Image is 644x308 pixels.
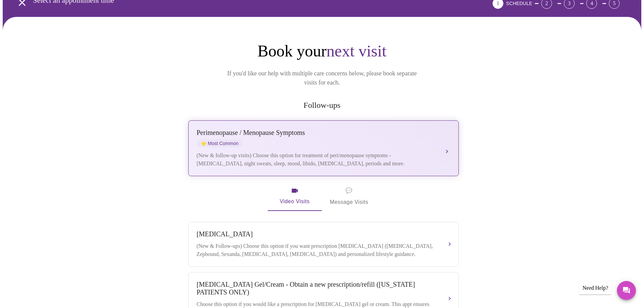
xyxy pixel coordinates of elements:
[617,281,636,300] button: Messages
[330,186,368,207] span: Message Visits
[197,139,243,147] span: Most Common
[187,41,457,61] h1: Book your
[197,230,437,238] div: [MEDICAL_DATA]
[506,1,532,6] span: SCHEDULE
[197,281,437,296] div: [MEDICAL_DATA] Gel/Cream - Obtain a new prescription/refill ([US_STATE] PATIENTS ONLY)
[187,101,457,110] h2: Follow-ups
[201,141,207,146] span: star
[327,42,386,60] span: next visit
[188,120,459,176] button: Perimenopause / Menopause SymptomsstarMost Common(New & follow-up visits) Choose this option for ...
[276,187,314,206] span: Video Visits
[188,222,459,267] button: [MEDICAL_DATA](New & Follow-ups) Choose this option if you want prescription [MEDICAL_DATA] ([MED...
[197,151,437,168] div: (New & follow-up visits) Choose this option for treatment of peri/menopause symptoms - [MEDICAL_D...
[197,242,437,258] div: (New & Follow-ups) Choose this option if you want prescription [MEDICAL_DATA] ([MEDICAL_DATA], Ze...
[218,69,426,87] p: If you'd like our help with multiple care concerns below, please book separate visits for each.
[197,129,437,137] div: Perimenopause / Menopause Symptoms
[345,186,352,195] span: message
[579,282,612,294] div: Need Help?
